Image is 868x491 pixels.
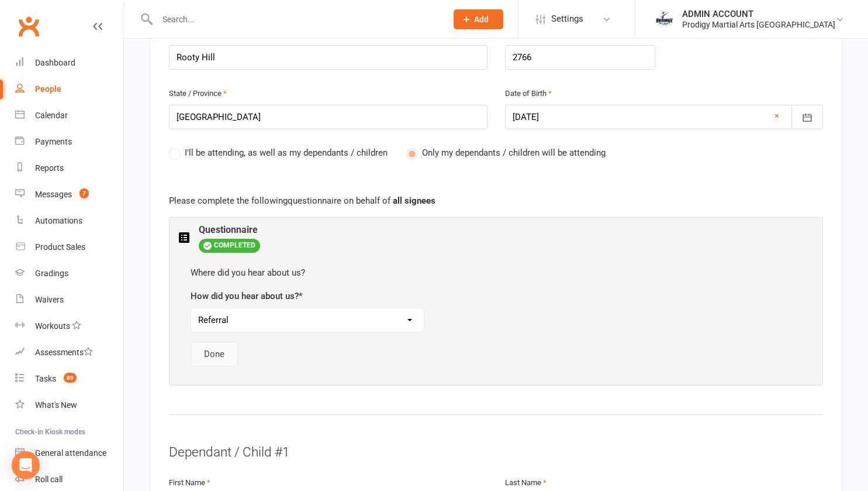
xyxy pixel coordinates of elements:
strong: all signees [393,195,435,206]
a: Dashboard [15,50,123,76]
div: ADMIN ACCOUNT [682,9,835,19]
input: Search... [154,11,438,28]
div: Payments [35,137,72,146]
div: Tasks [35,374,56,383]
div: Open Intercom Messenger [12,451,40,479]
div: Messages [35,190,72,199]
label: State / Province [169,88,227,100]
a: General attendance kiosk mode [15,440,123,466]
div: Reports [35,163,64,173]
a: Tasks 89 [15,366,123,392]
span: Settings [551,6,583,32]
span: 89 [64,373,77,383]
div: What's New [35,400,77,410]
div: Calendar [35,111,68,120]
div: Automations [35,216,82,225]
div: Dashboard [35,58,75,67]
a: Assessments [15,339,123,366]
button: Add [454,9,503,29]
div: Waivers [35,295,64,304]
div: Where did you hear about us? [191,266,801,280]
a: People [15,76,123,102]
img: thumb_image1686208220.png [653,8,676,31]
div: Workouts [35,321,70,331]
a: Product Sales [15,234,123,260]
span: 7 [79,188,89,198]
a: Waivers [15,287,123,313]
div: Gradings [35,269,68,278]
a: What's New [15,392,123,418]
div: People [35,84,61,94]
label: Last Name [505,477,547,489]
button: Done [191,342,238,366]
div: General attendance [35,448,106,458]
div: Assessments [35,348,93,357]
p: Please complete the following questionnaire on behalf of [169,194,823,208]
label: How did you hear about us? * [191,289,303,303]
a: Messages 7 [15,181,123,208]
a: Workouts [15,313,123,339]
a: Gradings [15,260,123,287]
a: Clubworx [14,12,43,41]
label: First Name [169,477,210,489]
div: Product Sales [35,242,85,252]
span: COMPLETED [199,239,260,253]
a: Automations [15,208,123,234]
div: Roll call [35,475,63,484]
h3: Questionnaire [199,225,260,235]
a: Reports [15,155,123,181]
span: Only my dependants / children will be attending [422,146,606,158]
a: Payments [15,129,123,155]
div: Prodigy Martial Arts [GEOGRAPHIC_DATA] [682,19,835,30]
label: Date of Birth [505,88,552,100]
div: Dependant / Child #1 [169,443,823,462]
span: Add [474,15,489,24]
a: Calendar [15,102,123,129]
span: I'll be attending, as well as my dependants / children [185,146,388,158]
a: × [774,109,779,123]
